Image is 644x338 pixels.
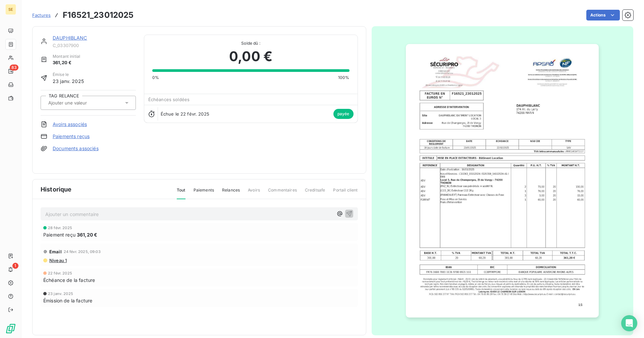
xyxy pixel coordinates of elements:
span: 361,20 € [77,231,97,238]
span: Paiement reçu [43,231,75,238]
span: Niveau 1 [49,258,67,263]
span: 24 févr. 2025, 09:03 [64,250,101,254]
span: Échéances soldées [148,97,190,102]
span: C_03307900 [53,43,136,48]
span: 0% [152,75,159,81]
a: Documents associés [53,145,99,152]
span: 23 janv. 2025 [53,78,84,85]
span: Tout [177,187,185,199]
span: Émission de la facture [43,297,92,304]
span: Factures [32,12,51,18]
img: Logo LeanPay [5,323,16,334]
div: SE [5,4,16,15]
div: Open Intercom Messenger [621,315,637,331]
a: Factures [32,12,51,18]
a: DAUPHIBLANC [53,35,87,41]
span: Relances [222,187,240,199]
span: 83 [10,65,18,71]
span: payée [333,109,354,119]
a: Avoirs associés [53,121,87,128]
span: 1 [12,263,18,269]
span: Commentaires [268,187,297,199]
input: Ajouter une valeur [48,100,115,106]
span: 100% [338,75,350,81]
span: Échue le 22 févr. 2025 [161,111,209,117]
span: Creditsafe [305,187,325,199]
span: Historique [41,185,72,194]
span: Portail client [333,187,358,199]
span: Émise le [53,72,84,78]
span: 28 févr. 2025 [48,226,72,230]
span: 23 janv. 2025 [48,292,73,296]
span: 22 févr. 2025 [48,271,72,275]
h3: F16521_23012025 [63,9,133,21]
button: Actions [586,10,620,20]
span: 361,20 € [53,59,80,66]
span: Solde dû : [152,40,350,46]
span: Échéance de la facture [43,277,95,284]
span: Avoirs [248,187,260,199]
span: Paiements [194,187,214,199]
img: invoice_thumbnail [406,44,599,318]
span: Montant initial [53,53,80,59]
a: Paiements reçus [53,133,90,140]
span: Email [49,249,62,254]
span: 0,00 € [229,46,272,67]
